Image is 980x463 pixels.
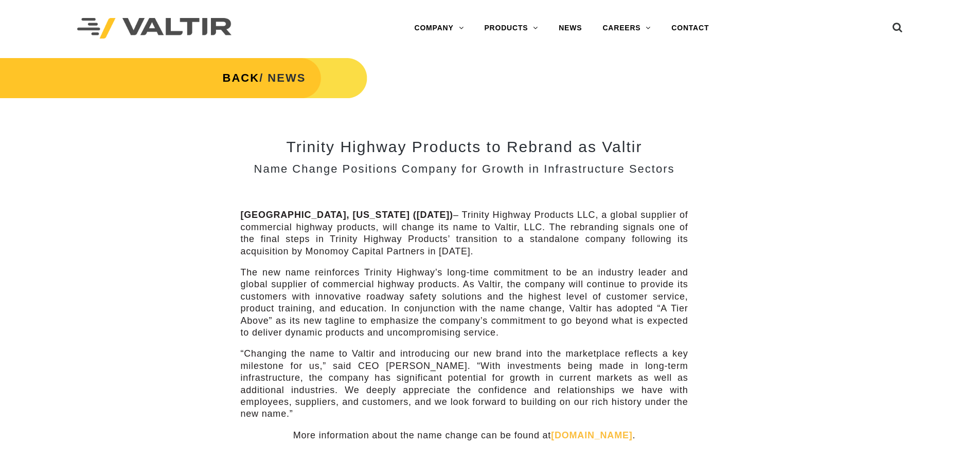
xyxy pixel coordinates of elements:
p: “Changing the name to Valtir and introducing our new brand into the marketplace reflects a key mi... [241,348,688,420]
a: BACK [223,71,260,84]
strong: [GEOGRAPHIC_DATA], [US_STATE] ([DATE]) [241,210,453,220]
h3: Name Change Positions Company for Growth in Infrastructure Sectors [241,163,688,175]
p: More information about the name change can be found at . [241,430,688,441]
a: PRODUCTS [474,18,548,39]
a: [DOMAIN_NAME] [551,430,632,440]
strong: / NEWS [223,71,306,84]
a: CAREERS [592,18,661,39]
img: Valtir [77,18,231,39]
a: COMPANY [404,18,474,39]
a: NEWS [548,18,592,39]
p: – Trinity Highway Products LLC, a global supplier of commercial highway products, will change its... [241,209,688,257]
h2: Trinity Highway Products to Rebrand as Valtir [241,138,688,155]
p: The new name reinforces Trinity Highway’s long-time commitment to be an industry leader and globa... [241,267,688,339]
a: CONTACT [661,18,719,39]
